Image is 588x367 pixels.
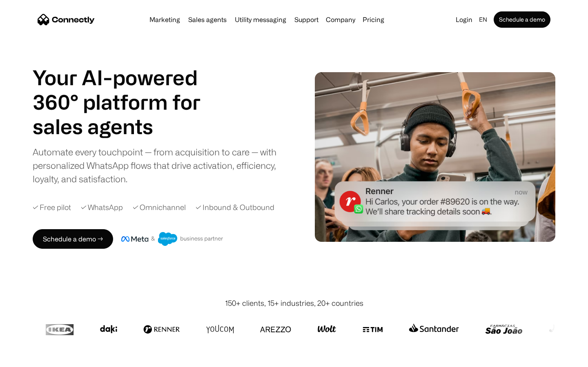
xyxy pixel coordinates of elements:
[494,11,550,28] a: Schedule a demo
[16,353,49,364] ul: Language list
[359,16,388,23] a: Pricing
[452,14,476,25] a: Login
[121,232,223,246] img: Meta and Salesforce business partner badge.
[8,352,49,364] aside: Language selected: English
[33,114,220,139] h1: sales agents
[33,65,220,114] h1: Your AI-powered 360° platform for
[146,16,183,23] a: Marketing
[81,202,123,213] div: ✓ WhatsApp
[33,229,113,249] a: Schedule a demo →
[326,14,355,25] div: Company
[232,16,290,23] a: Utility messaging
[291,16,322,23] a: Support
[33,145,290,186] div: Automate every touchpoint — from acquisition to care — with personalized WhatsApp flows that driv...
[196,202,274,213] div: ✓ Inbound & Outbound
[225,298,363,309] div: 150+ clients, 15+ industries, 20+ countries
[185,16,230,23] a: Sales agents
[479,14,487,25] div: en
[133,202,186,213] div: ✓ Omnichannel
[33,202,71,213] div: ✓ Free pilot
